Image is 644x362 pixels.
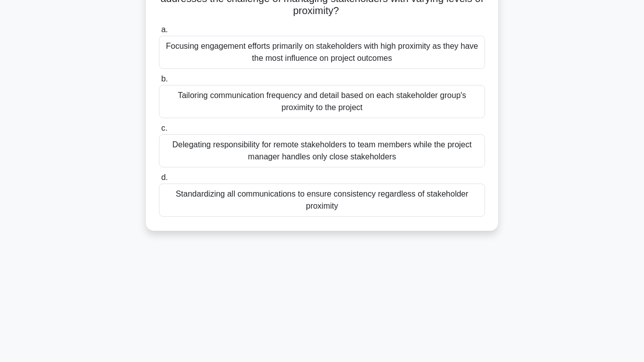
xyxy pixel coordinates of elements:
[161,173,168,182] span: d.
[159,85,485,118] div: Tailoring communication frequency and detail based on each stakeholder group's proximity to the p...
[161,25,168,34] span: a.
[161,124,167,132] span: c.
[159,184,485,217] div: Standardizing all communications to ensure consistency regardless of stakeholder proximity
[159,134,485,167] div: Delegating responsibility for remote stakeholders to team members while the project manager handl...
[159,36,485,69] div: Focusing engagement efforts primarily on stakeholders with high proximity as they have the most i...
[161,74,168,83] span: b.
